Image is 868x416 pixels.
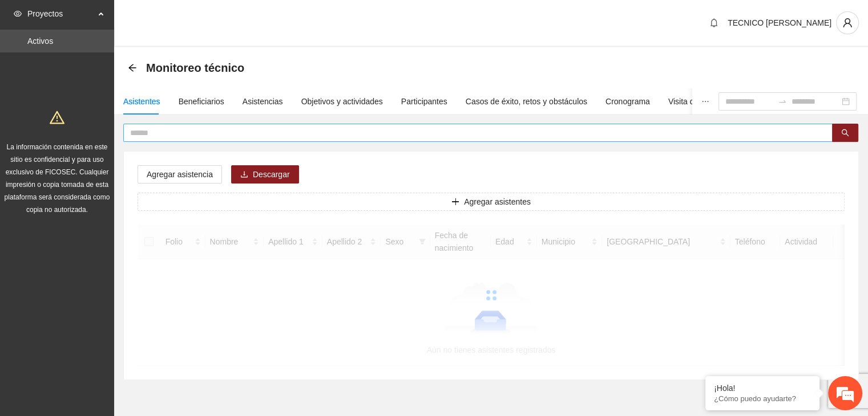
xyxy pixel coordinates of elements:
span: Descargar [253,168,290,181]
span: Proyectos [27,2,95,25]
button: user [836,11,859,34]
a: Activos [27,36,53,46]
span: TECNICO [PERSON_NAME] [728,18,831,27]
textarea: Escriba su mensaje y pulse “Intro” [6,287,217,327]
button: search [832,124,858,142]
span: eye [14,10,22,18]
span: swap-right [778,97,787,106]
div: Participantes [401,95,447,108]
span: Monitoreo técnico [146,59,244,77]
span: user [837,18,858,28]
span: arrow-left [128,63,137,72]
button: ellipsis [692,88,718,115]
span: download [240,170,248,180]
span: Estamos en línea. [66,140,158,255]
div: Objetivos y actividades [301,95,383,108]
div: Cronograma [605,95,650,108]
div: Casos de éxito, retos y obstáculos [466,95,587,108]
button: plusAgregar asistentes [138,193,845,211]
button: downloadDescargar [231,165,299,183]
div: Asistencias [243,95,283,108]
div: Back [128,63,137,73]
button: bell [705,14,723,32]
div: ¡Hola! [714,384,811,393]
div: Beneficiarios [179,95,224,108]
div: Minimizar ventana de chat en vivo [187,6,215,33]
span: Agregar asistentes [464,195,531,208]
span: ellipsis [701,97,709,105]
span: search [841,129,849,138]
span: warning [50,110,64,125]
span: plus [451,198,459,207]
p: ¿Cómo puedo ayudarte? [714,394,811,403]
span: to [778,97,787,106]
div: Asistentes [123,95,160,108]
span: Agregar asistencia [147,168,213,181]
button: Agregar asistencia [138,165,222,183]
span: bell [705,18,722,27]
div: Visita de campo y entregables [668,95,775,108]
div: Chatee con nosotros ahora [59,58,192,73]
span: La información contenida en este sitio es confidencial y para uso exclusivo de FICOSEC. Cualquier... [5,143,110,214]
